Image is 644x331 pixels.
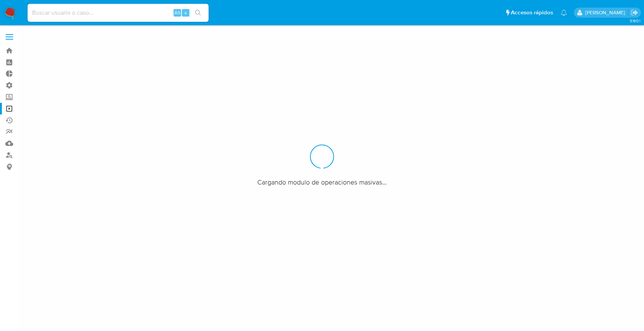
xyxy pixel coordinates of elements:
span: s [184,9,187,16]
input: Buscar usuario o caso... [28,8,209,18]
button: search-icon [190,8,206,18]
a: Salir [630,9,638,17]
p: juan.tosini@mercadolibre.com [585,9,628,16]
a: Notificaciones [561,9,567,16]
span: Alt [174,9,180,16]
span: Cargando modulo de operaciones masivas... [257,177,387,186]
span: Accesos rápidos [511,9,553,17]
